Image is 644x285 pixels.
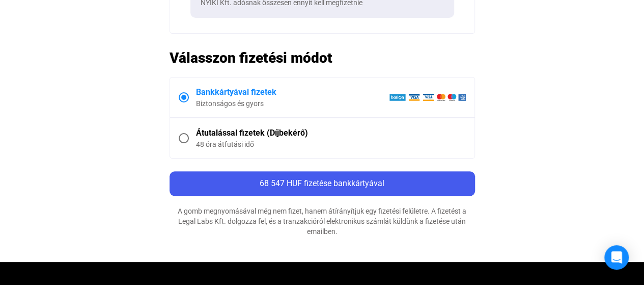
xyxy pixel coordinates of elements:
[389,93,466,101] img: barion
[170,49,475,67] h2: Válasszon fizetési módot
[196,98,389,109] div: Biztonságos és gyors
[170,206,475,237] div: A gomb megnyomásával még nem fizet, hanem átírányítjuk egy fizetési felületre. A fizetést a Legal...
[196,86,389,98] div: Bankkártyával fizetek
[196,127,466,139] div: Átutalással fizetek (Díjbekérő)
[260,178,384,188] span: 68 547 HUF fizetése bankkártyával
[604,245,629,270] div: Open Intercom Messenger
[170,171,475,196] button: 68 547 HUF fizetése bankkártyával
[196,139,466,149] div: 48 óra átfutási idő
